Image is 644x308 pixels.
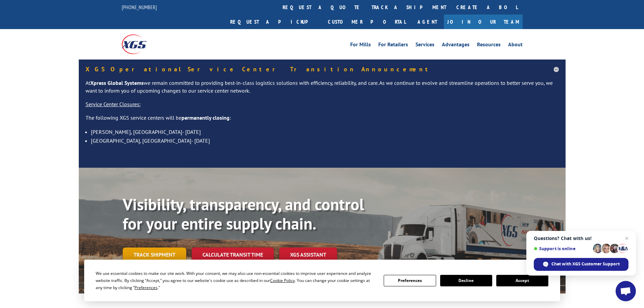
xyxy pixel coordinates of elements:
span: Chat with XGS Customer Support [551,261,620,267]
li: [GEOGRAPHIC_DATA], [GEOGRAPHIC_DATA]- [DATE] [91,136,559,145]
p: At we remain committed to providing best-in-class logistics solutions with efficiency, reliabilit... [86,79,559,101]
a: Resources [477,42,501,49]
b: Visibility, transparency, and control for your entire supply chain. [123,194,364,234]
button: Accept [496,275,548,286]
a: Services [415,42,434,49]
u: Service Center Closures: [86,101,141,108]
li: [PERSON_NAME], [GEOGRAPHIC_DATA]- [DATE] [91,127,559,136]
a: Calculate transit time [192,247,274,262]
a: About [508,42,523,49]
button: Preferences [384,275,436,286]
h5: XGS Operational Service Center Transition Announcement [86,66,559,72]
div: Cookie Consent Prompt [84,260,560,301]
a: For Retailers [378,42,408,49]
span: Chat with XGS Customer Support [534,258,628,271]
a: Open chat [616,281,636,301]
a: Agent [411,15,444,29]
span: Questions? Chat with us! [534,236,628,241]
a: [PHONE_NUMBER] [122,4,157,10]
a: Advantages [442,42,470,49]
div: We use essential cookies to make our site work. With your consent, we may also use non-essential ... [96,270,376,291]
strong: Xpress Global Systems [90,79,144,86]
a: Customer Portal [323,15,411,29]
a: Join Our Team [444,15,523,29]
span: Support is online [534,246,591,251]
p: The following XGS service centers will be : [86,114,559,127]
a: XGS ASSISTANT [279,247,337,262]
span: Cookie Policy [270,278,295,283]
a: Request a pickup [225,15,323,29]
a: For Mills [350,42,371,49]
a: Track shipment [123,247,186,262]
strong: permanently closing [182,114,230,121]
button: Decline [440,275,492,286]
span: Preferences [135,285,158,290]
